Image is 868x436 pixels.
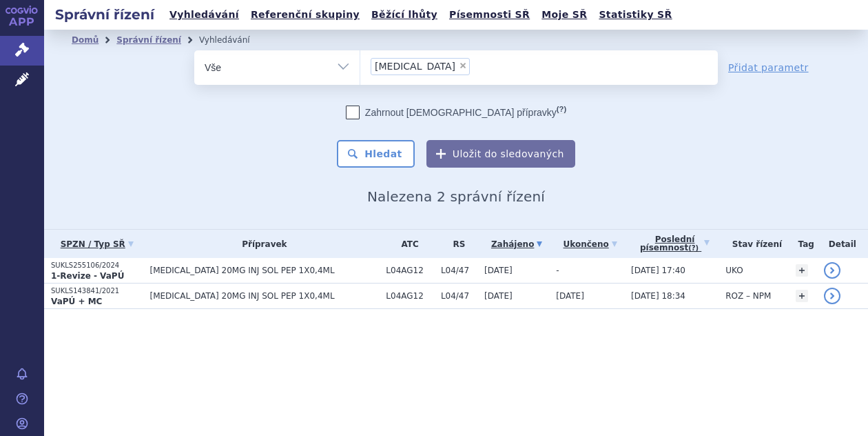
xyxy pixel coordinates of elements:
a: Ukončeno [556,235,624,254]
span: [MEDICAL_DATA] [375,61,455,71]
strong: 1-Revize - VaPÚ [51,271,124,281]
a: Přidat parametr [728,61,809,75]
a: Vyhledávání [165,6,243,24]
li: Vyhledávání [199,30,268,50]
th: Tag [789,230,817,258]
input: [MEDICAL_DATA] [474,57,482,75]
a: Poslednípísemnost(?) [631,230,719,258]
a: SPZN / Typ SŘ [51,235,143,254]
a: Písemnosti SŘ [445,6,534,24]
span: L04/47 [441,266,477,275]
span: ROZ – NPM [725,291,771,301]
span: [MEDICAL_DATA] 20MG INJ SOL PEP 1X0,4ML [149,291,356,301]
span: L04AG12 [386,291,434,301]
span: - [556,266,559,275]
a: Zahájeno [484,235,549,254]
span: [DATE] [484,291,513,301]
a: Správní řízení [116,35,181,45]
th: Přípravek [143,230,379,258]
th: Stav řízení [719,230,788,258]
a: + [796,290,808,302]
abbr: (?) [688,244,699,252]
span: [DATE] 17:40 [631,266,685,275]
a: Moje SŘ [537,6,591,24]
span: L04AG12 [386,266,434,275]
h2: Správní řízení [44,5,165,24]
a: Referenční skupiny [247,6,364,24]
abbr: (?) [557,105,566,114]
a: detail [824,288,840,304]
a: Statistiky SŘ [595,6,676,24]
span: UKO [725,266,743,275]
th: Detail [817,230,868,258]
span: × [459,61,467,70]
label: Zahrnout [DEMOGRAPHIC_DATA] přípravky [346,106,566,119]
a: + [796,264,808,277]
a: Běžící lhůty [367,6,442,24]
button: Uložit do sledovaných [426,140,575,168]
p: SUKLS255106/2024 [51,261,143,270]
a: Domů [72,35,99,45]
a: detail [824,262,840,279]
button: Hledat [337,140,415,168]
th: ATC [379,230,434,258]
span: [MEDICAL_DATA] 20MG INJ SOL PEP 1X0,4ML [149,266,356,275]
span: [DATE] [484,266,513,275]
span: Nalezena 2 správní řízení [367,188,545,205]
span: [DATE] 18:34 [631,291,685,301]
span: [DATE] [556,291,584,301]
p: SUKLS143841/2021 [51,286,143,296]
span: L04/47 [441,291,477,301]
strong: VaPÚ + MC [51,297,102,306]
th: RS [434,230,477,258]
